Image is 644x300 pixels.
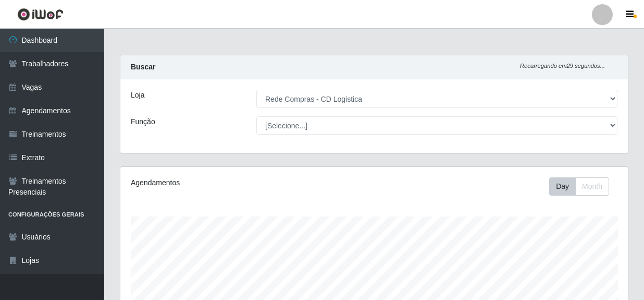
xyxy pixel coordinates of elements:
[549,177,576,196] button: Day
[131,116,155,127] label: Função
[549,177,617,196] div: Toolbar with button groups
[520,63,605,69] i: Recarregando em 29 segundos...
[131,90,144,101] label: Loja
[131,177,325,188] div: Agendamentos
[575,177,609,196] button: Month
[17,8,64,21] img: CoreUI Logo
[549,177,609,196] div: First group
[131,63,155,71] strong: Buscar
